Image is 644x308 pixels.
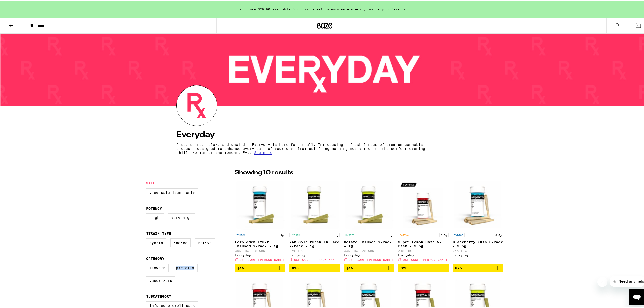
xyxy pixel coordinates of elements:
[344,263,394,271] button: Add to bag
[237,265,244,269] span: $15
[146,187,198,196] label: View Sale Items Only
[401,265,407,269] span: $25
[3,4,37,8] span: Hi. Need any help?
[398,178,449,229] img: Everyday - Super Lemon Haze 5-Pack - 3.5g
[398,232,410,236] p: SATIVA
[235,167,293,176] p: Showing 10 results
[235,178,285,263] a: Open page for Forbidden Fruit Infused 2-Pack - 1g from Everyday
[453,178,503,263] a: Open page for Blackberry Kush 5-Pack - 3.5g from Everyday
[289,248,340,251] p: 27% THC
[289,239,340,247] p: 24k Gold Punch Infused 2-Pack - 1g
[146,230,171,234] legend: Strain Type
[349,257,393,260] span: USE CODE [PERSON_NAME]
[455,265,462,269] span: $25
[344,232,356,236] p: HYBRID
[146,212,164,221] label: High
[453,263,503,271] button: Add to bag
[453,178,503,229] img: Everyday - Blackberry Kush 5-Pack - 3.5g
[398,263,449,271] button: Add to bag
[289,178,340,263] a: Open page for 24k Gold Punch Infused 2-Pack - 1g from Everyday
[344,252,394,255] div: Everyday
[235,263,285,271] button: Add to bag
[292,265,299,269] span: $15
[146,262,169,271] label: Flowers
[146,237,166,246] label: Hybrid
[254,149,272,153] span: See more
[289,263,340,271] button: Add to bag
[344,178,394,229] img: Everyday - Gelato Infused 2-Pack - 1g
[289,232,301,236] p: HYBRID
[173,262,198,271] label: Prerolls
[439,232,449,236] p: 3.5g
[146,205,162,209] legend: Potency
[344,178,394,263] a: Open page for Gelato Infused 2-Pack - 1g from Everyday
[195,237,215,246] label: Sativa
[398,252,449,255] div: Everyday
[334,232,340,236] p: 1g
[344,248,394,251] p: 33% THC: 2% CBD
[388,232,394,236] p: 1g
[365,6,409,10] span: invite your friends.
[146,293,171,297] legend: Subcategory
[453,248,503,251] p: 26% THC
[146,180,155,184] legend: Sale
[177,84,217,124] img: Everyday logo
[235,239,285,247] p: Forbidden Fruit Infused 2-Pack - 1g
[453,252,503,255] div: Everyday
[453,239,503,247] p: Blackberry Kush 5-Pack - 3.5g
[170,237,191,246] label: Indica
[235,232,247,236] p: INDICA
[289,252,340,255] div: Everyday
[494,232,503,236] p: 3.5g
[168,212,195,221] label: Very High
[146,275,175,284] label: Vaporizers
[240,257,284,260] span: USE CODE [PERSON_NAME]
[146,255,164,259] legend: Category
[235,248,285,251] p: 38% THC: 1% CBD
[240,6,365,10] span: You have $20.00 available for this order! To earn more credit,
[294,257,339,260] span: USE CODE [PERSON_NAME]
[453,232,465,236] p: INDICA
[235,178,285,229] img: Everyday - Forbidden Fruit Infused 2-Pack - 1g
[289,178,340,229] img: Everyday - 24k Gold Punch Infused 2-Pack - 1g
[398,239,449,247] p: Super Lemon Haze 5-Pack - 3.5g
[176,130,473,138] h4: Everyday
[346,265,353,269] span: $15
[279,232,285,236] p: 1g
[597,276,607,286] iframe: Close message
[398,248,449,251] p: 24% THC
[344,239,394,247] p: Gelato Infused 2-Pack - 1g
[403,257,448,260] span: USE CODE [PERSON_NAME]
[398,178,449,263] a: Open page for Super Lemon Haze 5-Pack - 3.5g from Everyday
[235,252,285,255] div: Everyday
[176,141,428,153] p: Rise, shine, relax, and unwind — Everyday is here for it all. Introducing a fresh lineup of premi...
